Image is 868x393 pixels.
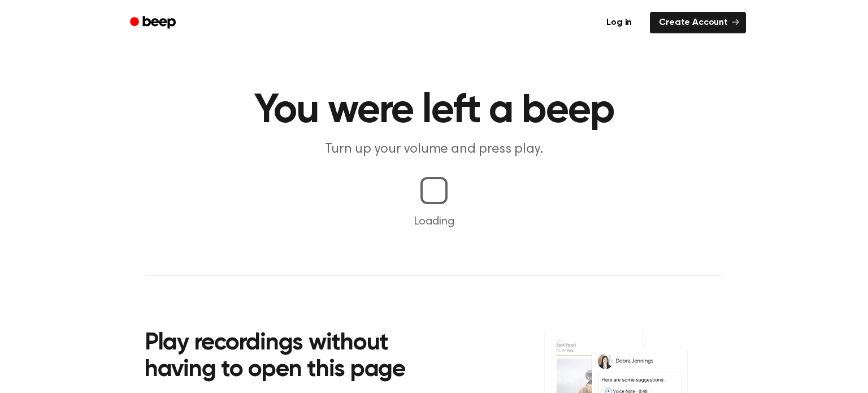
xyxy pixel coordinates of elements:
[595,10,643,36] a: Log in
[122,12,186,34] a: Beep
[650,12,746,33] a: Create Account
[14,213,854,230] p: Loading
[217,140,651,159] p: Turn up your volume and press play.
[145,330,449,384] h2: Play recordings without having to open this page
[145,90,723,131] h1: You were left a beep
